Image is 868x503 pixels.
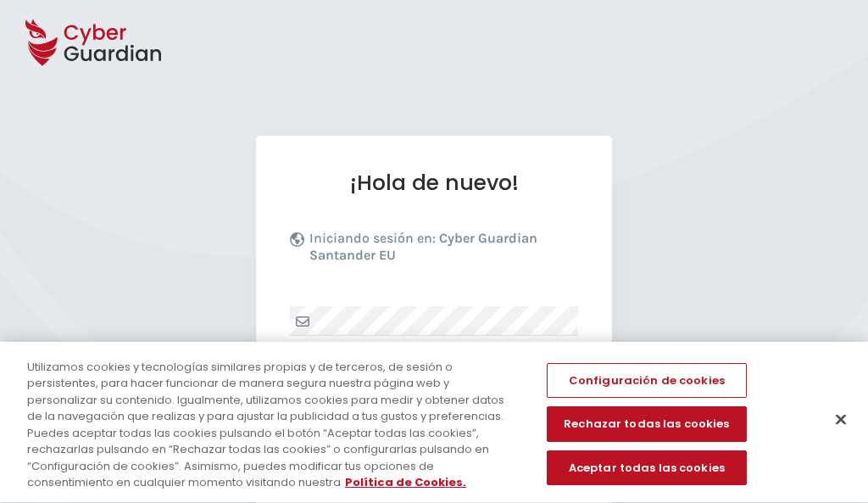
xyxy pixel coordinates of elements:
[309,230,537,263] b: Cyber Guardian Santander EU
[309,230,574,272] p: Iniciando sesión en:
[547,407,747,443] button: Rechazar todas las cookies
[547,450,747,486] button: Aceptar todas las cookies
[290,170,578,196] h1: ¡Hola de nuevo!
[27,359,520,491] div: Utilizamos cookies y tecnologías similares propias y de terceros, de sesión o persistentes, para ...
[345,475,466,491] a: Más información sobre su privacidad, se abre en una nueva pestaña
[822,401,860,439] button: Cerrar
[547,363,747,399] button: Configuración de cookies, Abre el cuadro de diálogo del centro de preferencias.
